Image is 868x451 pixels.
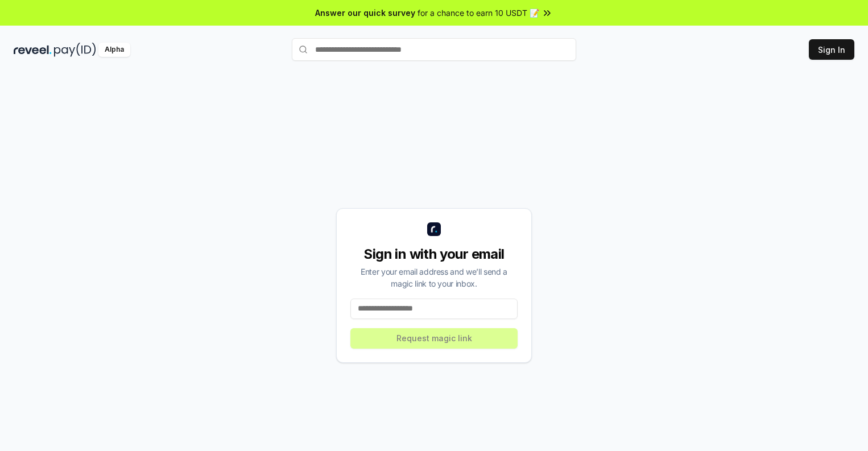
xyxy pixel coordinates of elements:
[14,43,52,57] img: reveel_dark
[809,39,854,60] button: Sign In
[350,245,518,263] div: Sign in with your email
[54,43,96,57] img: pay_id
[418,7,539,19] span: for a chance to earn 10 USDT 📝
[315,7,415,19] span: Answer our quick survey
[98,43,130,57] div: Alpha
[427,222,441,236] img: logo_small
[350,266,518,289] div: Enter your email address and we’ll send a magic link to your inbox.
